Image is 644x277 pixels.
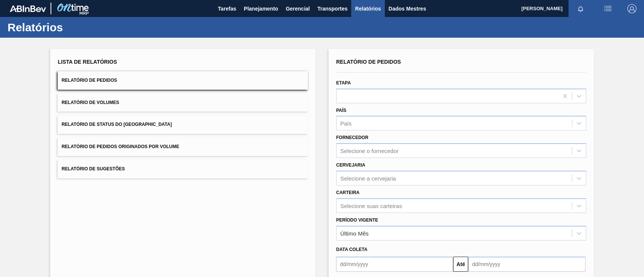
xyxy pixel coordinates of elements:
div: Último Mês [340,230,369,236]
span: Relatório de Status do [GEOGRAPHIC_DATA] [61,122,172,127]
label: Fornecedor [336,135,368,140]
font: Planejamento [244,6,278,12]
div: Selecione a cervejaria [340,175,396,181]
input: dd/mm/yyyy [468,257,585,272]
label: Carteira [336,190,360,195]
span: Relatório de Volumes [61,100,119,105]
span: Data coleta [336,247,367,252]
label: Etapa [336,80,351,86]
font: Relatórios [355,6,381,12]
button: Relatório de Volumes [58,93,308,112]
button: Relatório de Pedidos [58,71,308,90]
img: ações do usuário [603,4,612,13]
button: Relatório de Sugestões [58,160,308,178]
font: Tarefas [218,6,237,12]
label: País [336,108,346,113]
label: Cervejaria [336,162,365,168]
font: Dados Mestres [389,6,426,12]
span: Relatório de Pedidos [336,59,401,65]
h1: Relatórios [8,23,141,32]
font: Gerencial [286,6,310,12]
div: Selecione suas carteiras [340,202,402,209]
div: Selecione o fornecedor [340,148,398,154]
font: Transportes [317,6,347,12]
button: Até [453,257,468,272]
span: Relatório de Sugestões [61,166,125,171]
img: Sair [627,4,636,13]
span: Relatório de Pedidos Originados por Volume [61,144,179,149]
input: dd/mm/yyyy [336,257,453,272]
span: Relatório de Pedidos [61,78,117,83]
button: Relatório de Pedidos Originados por Volume [58,138,308,156]
div: País [340,120,352,127]
img: TNhmsLtSVTkK8tSr43FrP2fwEKptu5GPRR3wAAAABJRU5ErkJggg== [10,5,46,12]
button: Relatório de Status do [GEOGRAPHIC_DATA] [58,115,308,134]
span: Lista de Relatórios [58,59,117,65]
font: [PERSON_NAME] [521,6,563,11]
label: Período Vigente [336,217,378,223]
button: Notificações [569,3,593,14]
